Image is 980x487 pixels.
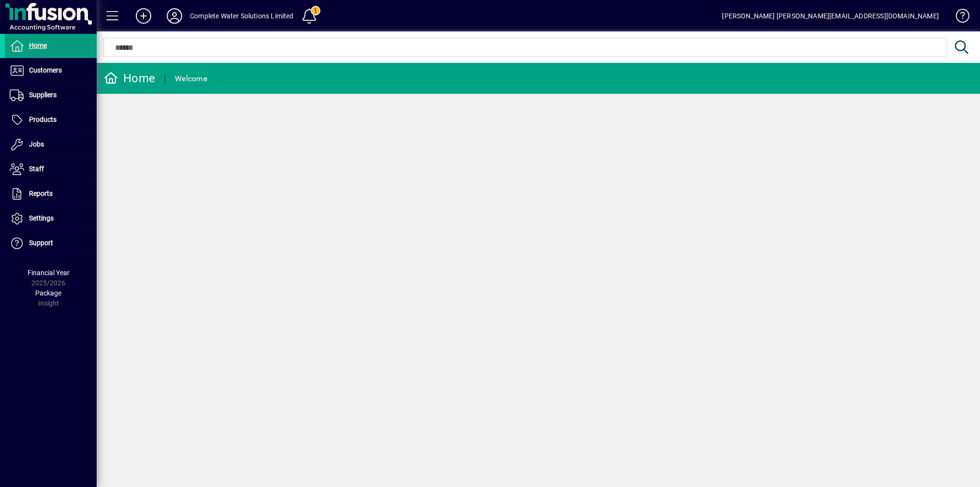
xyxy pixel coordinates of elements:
[29,165,44,173] span: Staff
[29,190,53,197] span: Reports
[5,108,97,132] a: Products
[5,207,97,231] a: Settings
[159,7,190,25] button: Profile
[29,214,54,222] span: Settings
[5,157,97,181] a: Staff
[128,7,159,25] button: Add
[5,231,97,255] a: Support
[5,83,97,107] a: Suppliers
[28,269,70,277] span: Financial Year
[5,59,97,83] a: Customers
[29,116,57,123] span: Products
[29,66,62,74] span: Customers
[175,71,207,87] div: Welcome
[722,8,939,24] div: [PERSON_NAME] [PERSON_NAME][EMAIL_ADDRESS][DOMAIN_NAME]
[29,91,57,99] span: Suppliers
[949,2,968,33] a: Knowledge Base
[29,239,53,247] span: Support
[190,8,294,24] div: Complete Water Solutions Limited
[5,133,97,157] a: Jobs
[35,289,61,297] span: Package
[29,140,44,148] span: Jobs
[5,182,97,206] a: Reports
[104,71,155,86] div: Home
[29,42,47,49] span: Home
